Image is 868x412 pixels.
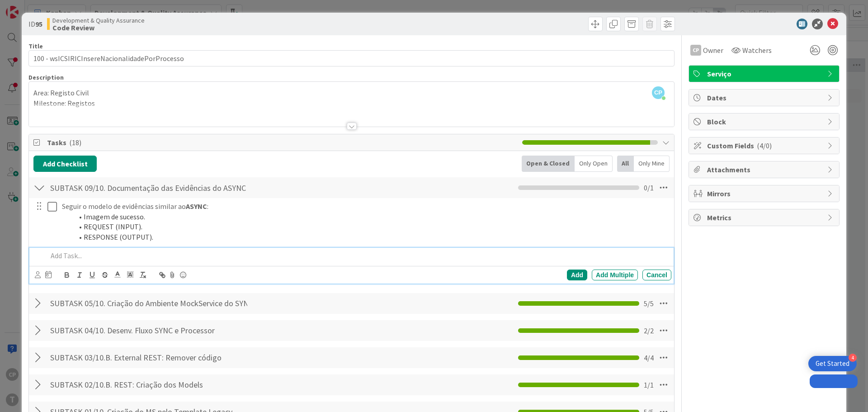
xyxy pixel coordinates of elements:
[73,212,668,222] li: Imagem de sucesso.
[33,88,670,98] p: Area: Registo Civil
[35,19,42,28] b: 95
[73,232,668,242] li: RESPONSE (OUTPUT).
[69,138,81,147] span: ( 18 )
[652,86,665,99] span: CP
[28,42,43,50] label: Title
[707,68,823,79] span: Serviço
[707,116,823,127] span: Block
[33,98,670,109] p: Milestone: Registos
[33,156,97,172] button: Add Checklist
[816,359,849,368] div: Get Started
[47,350,250,366] input: Add Checklist...
[47,377,250,393] input: Add Checklist...
[47,295,250,312] input: Add Checklist...
[47,322,250,339] input: Add Checklist...
[703,45,723,56] span: Owner
[28,73,64,81] span: Description
[707,140,823,151] span: Custom Fields
[849,354,857,362] div: 4
[52,24,145,31] b: Code Review
[642,270,671,280] div: Cancel
[644,352,654,363] span: 4 / 4
[808,356,857,371] div: Open Get Started checklist, remaining modules: 4
[707,92,823,103] span: Dates
[644,182,654,193] span: 0 / 1
[690,45,701,56] div: CP
[62,201,668,212] p: Seguir o modelo de evidências similar ao :
[644,379,654,390] span: 1 / 1
[757,141,772,150] span: ( 4/0 )
[47,180,250,196] input: Add Checklist...
[575,156,613,172] div: Only Open
[186,202,207,211] strong: ASYNC
[644,298,654,309] span: 5 / 5
[634,156,670,172] div: Only Mine
[567,270,587,280] div: Add
[28,50,675,66] input: type card name here...
[707,164,823,175] span: Attachments
[707,188,823,199] span: Mirrors
[592,270,638,280] div: Add Multiple
[707,212,823,223] span: Metrics
[73,222,668,232] li: REQUEST (INPUT).
[28,19,42,29] span: ID
[47,137,518,148] span: Tasks
[522,156,575,172] div: Open & Closed
[742,45,772,56] span: Watchers
[644,325,654,336] span: 2 / 2
[617,156,634,172] div: All
[52,17,145,24] span: Development & Quality Assurance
